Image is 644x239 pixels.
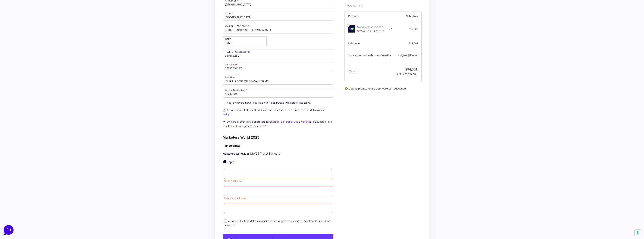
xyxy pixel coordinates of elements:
input: Voglio ricevere news, risorse e offerte da parte di Marketers(facoltativo) [223,101,226,104]
div: Marketers World 2025 - MW25 Ticket Standard [357,26,386,33]
th: Totale [345,62,393,82]
p: Aiuto [58,126,63,129]
a: Rimuovi il codice promozionale mw25mirtilla [408,54,418,57]
span: € [406,54,407,57]
input: Codice Destinatario * [223,88,334,97]
span: € [411,73,413,76]
label: Dichiaro di aver letto e approvato le e le clausole n. 6 e 7 delle condizioni generali di vendita [223,120,332,127]
span: Cognome è richiesto [224,197,246,200]
input: CITTÀ * [223,11,334,21]
img: dark [12,21,20,29]
input: CAP * [223,36,267,46]
a: Apri Centro Assistenza [40,47,69,50]
div: Codice promozionale applicato con successo. [345,86,421,93]
th: Subtotale [393,11,422,21]
span: € [417,28,418,31]
span: € [417,42,418,45]
bdi: 294,30 [405,67,417,71]
th: Prodotto [345,11,393,21]
a: condizioni generali di uso e vendita [268,120,310,123]
span: 53,07 [404,73,413,76]
small: (inclusi IVA) [395,73,417,76]
th: Subtotale [345,38,393,50]
th: Codice promozionale: mw25mirtilla [345,50,393,62]
span: 32,70 [399,54,407,57]
bdi: 327,00 [409,28,418,31]
span: Inizia una conversazione [24,34,55,37]
h3: Il tuo ordine [345,3,421,8]
button: Le tue preferenze relative al consenso per le tecnologie di tracciamento [635,230,641,236]
a: Copia i dettagli dell'acquirente [223,160,226,164]
h2: Ciao da Marketers 👋 [3,3,63,9]
button: Home [3,121,26,129]
input: VIA E NUMERO CIVICO * [223,24,334,33]
input: Cerca un articolo... [8,55,61,58]
img: dark [18,21,26,29]
input: Acconsento al trattamento dei miei dati e dichiaro di aver preso visione dellaprivacy policy [223,108,226,112]
input: Email Pec * [223,75,334,85]
a: Copia [226,160,234,164]
img: Marketers World 2025 - MW25 Ticket Standard [348,25,355,32]
strong: Marketers World 2025: [223,152,250,155]
strong: × 1 [389,27,393,31]
img: dark [6,21,14,29]
label: Voglio ricevere news, risorse e offerte da parte di Marketers [223,101,311,104]
bdi: 327,00 [409,42,418,45]
p: MW25 Ticket Standard [223,152,334,156]
input: TELEFONO [223,49,334,59]
input: Dichiaro di aver letto e approvato lecondizioni generali di uso e venditae le clausole n. 6 e 7 d... [223,120,226,123]
iframe: Customerly Messenger Launcher [3,224,14,236]
span: Le tue conversazioni [6,15,32,18]
button: Inizia una conversazione [6,32,69,39]
button: Messaggi [26,121,49,129]
span: Trova una risposta [6,47,29,50]
button: Aiuto [49,121,72,129]
input: Autorizzo l'utilizzo delle immagini che mi ritraggono e dichiaro di accettare la Liberatoria imma... [224,219,227,223]
h4: Partecipante 1 [223,144,334,148]
td: - [393,50,422,62]
span: (facoltativo) [298,101,311,104]
span: € [416,67,417,71]
label: Autorizzo l'utilizzo delle immagini che mi ritraggono e dichiaro di accettare la Liberatoria imma... [224,219,330,227]
p: Home [11,126,18,129]
span: Nome è richiesto [224,180,242,182]
input: Inserisci soltanto il numero di Partita IVA senza prefisso IT * [223,62,334,72]
h3: Marketers World 2025 [223,135,334,140]
p: Messaggi [33,126,43,129]
label: Acconsento al trattamento dei miei dati e dichiaro di aver preso visione della [223,108,324,116]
